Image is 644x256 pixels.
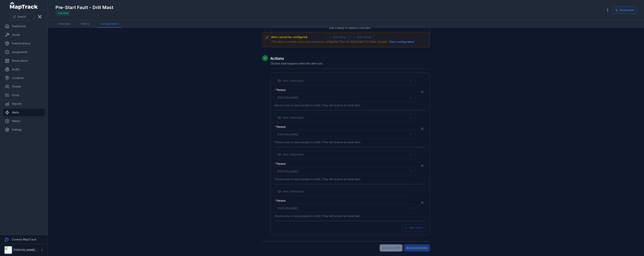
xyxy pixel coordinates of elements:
a: MapTrack [10,2,38,10]
a: Audits [3,66,45,73]
a: Settings [3,126,45,133]
a: Dashboard [3,22,45,30]
a: Overview [55,20,73,28]
a: Configuration [97,20,121,28]
a: Reservations [3,57,45,64]
h3: Alert cannot be configured [271,35,415,39]
a: Assets [3,31,45,39]
a: Parts/Inventory [3,40,45,47]
a: Meters [3,117,45,125]
div: Activated [55,10,71,16]
a: People [3,83,45,90]
a: Reports [3,100,45,108]
button: Search [4,13,35,20]
a: Alerts [3,109,45,116]
a: Assignments [3,48,45,56]
strong: Contact MapTrack [12,238,36,241]
div: This alert is currently active and cannot be configured. You can deactivate it to make changes. [271,40,415,44]
button: View configuration [388,40,415,44]
span: Search [17,15,26,19]
button: Deactivate [613,7,637,14]
h1: Pre-Start Fault - Drill Mast [55,4,113,10]
strong: [PERSON_NAME] Group [13,248,44,252]
a: Forms [3,91,45,99]
a: History [78,20,92,28]
a: Locations [3,74,45,82]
